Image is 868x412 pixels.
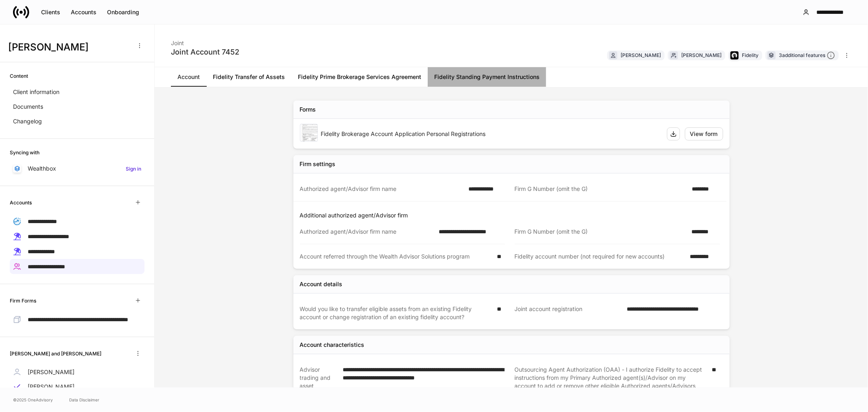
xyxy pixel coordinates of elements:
[515,228,687,236] div: Firm G Number (omit the G)
[300,280,343,288] div: Account details
[515,366,707,406] div: Outsourcing Agent Authorization (OAA) - I authorize Fidelity to accept instructions from my Prima...
[515,185,687,193] div: Firm G Number (omit the G)
[10,114,144,129] a: Changelog
[13,397,53,403] span: © 2025 OneAdvisory
[69,397,99,403] a: Data Disclaimer
[515,252,685,261] div: Fidelity account number (not required for new accounts)
[685,127,723,140] button: View form
[300,252,492,261] div: Account referred through the Wealth Advisor Solutions program
[13,117,42,125] p: Changelog
[10,297,36,305] h6: Firm Forms
[321,130,660,138] div: Fidelity Brokerage Account Application Personal Registrations
[13,103,43,111] p: Documents
[107,8,139,16] div: Onboarding
[10,85,144,99] a: Client information
[10,99,144,114] a: Documents
[515,305,622,321] div: Joint account registration
[171,47,239,57] div: Joint Account 7452
[36,6,66,19] button: Clients
[171,67,206,87] a: Account
[10,161,144,176] a: WealthboxSign in
[779,51,835,60] div: 3 additional features
[300,366,338,406] div: Advisor trading and asset movement authorizations
[300,228,434,236] div: Authorized agent/Advisor firm name
[28,368,74,376] p: [PERSON_NAME]
[300,341,365,349] div: Account characteristics
[10,149,39,156] h6: Syncing with
[681,51,722,59] div: [PERSON_NAME]
[300,185,464,193] div: Authorized agent/Advisor firm name
[428,67,546,87] a: Fidelity Standing Payment Instructions
[206,67,291,87] a: Fidelity Transfer of Assets
[41,8,60,16] div: Clients
[690,130,718,138] div: View form
[300,305,492,321] div: Would you like to transfer eligible assets from an existing Fidelity account or change registrati...
[66,6,102,19] button: Accounts
[10,365,144,379] a: [PERSON_NAME]
[13,88,59,96] p: Client information
[102,6,144,19] button: Onboarding
[291,67,428,87] a: Fidelity Prime Brokerage Services Agreement
[10,199,32,206] h6: Accounts
[8,41,130,54] h3: [PERSON_NAME]
[28,164,56,173] p: Wealthbox
[300,211,726,219] p: Additional authorized agent/Advisor firm
[300,160,336,168] div: Firm settings
[621,51,661,59] div: [PERSON_NAME]
[28,383,74,391] p: [PERSON_NAME]
[10,350,101,357] h6: [PERSON_NAME] and [PERSON_NAME]
[171,34,239,47] div: Joint
[742,51,759,59] div: Fidelity
[126,165,141,173] h6: Sign in
[10,379,144,394] a: [PERSON_NAME]
[10,72,28,80] h6: Content
[300,105,316,114] div: Forms
[71,8,96,16] div: Accounts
